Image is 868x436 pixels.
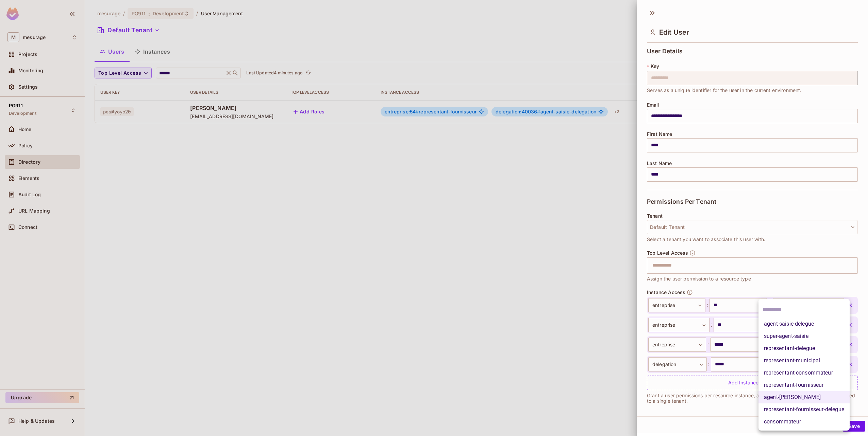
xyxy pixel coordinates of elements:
li: agent-[PERSON_NAME] [758,391,850,403]
li: agent-saisie-delegue [758,318,850,330]
li: representant-municipal [758,355,850,367]
li: representant-consommateur [758,367,850,379]
li: representant-delegue [758,342,850,355]
li: representant-fournisseur-delegue [758,403,850,416]
li: super-agent-saisie [758,330,850,342]
li: consommateur [758,416,850,428]
li: representant-fournisseur [758,379,850,391]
